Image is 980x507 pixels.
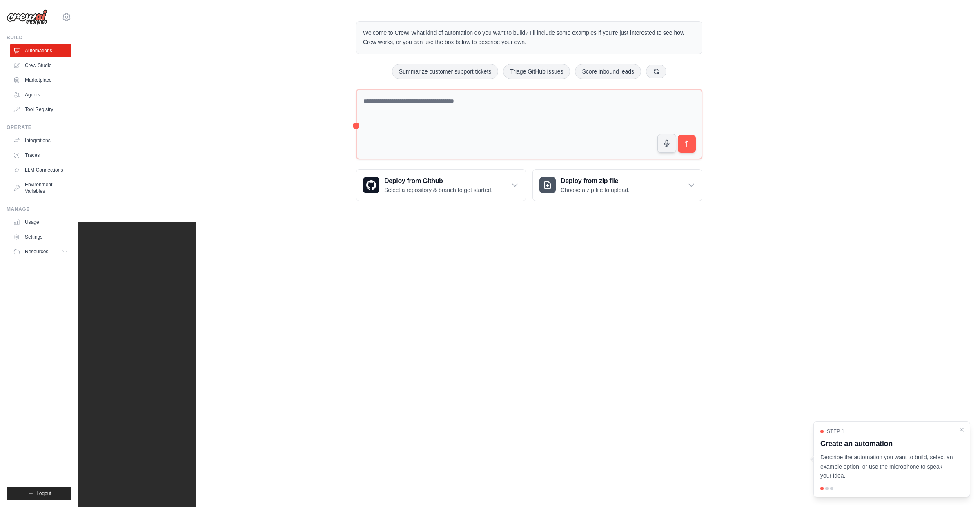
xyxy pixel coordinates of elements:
span: Logout [36,490,51,497]
iframe: Chat Widget [939,468,980,507]
h3: Deploy from zip file [561,176,630,186]
a: Traces [10,149,71,162]
button: Close walkthrough [958,427,965,433]
a: Automations [10,44,71,57]
button: Triage GitHub issues [503,64,570,79]
a: Integrations [10,134,71,147]
img: Logo [7,9,47,25]
p: Select a repository & branch to get started. [384,186,492,194]
p: Choose a zip file to upload. [561,186,630,194]
a: Tool Registry [10,103,71,116]
a: Settings [10,230,71,243]
h3: Create an automation [820,438,953,449]
p: Welcome to Crew! What kind of automation do you want to build? I'll include some examples if you'... [363,28,695,47]
p: Describe the automation you want to build, select an example option, or use the microphone to spe... [820,453,953,480]
a: Agents [10,88,71,101]
button: Score inbound leads [575,64,641,79]
div: Manage [7,206,71,212]
span: Step 1 [827,428,844,435]
a: LLM Connections [10,163,71,176]
button: Summarize customer support tickets [392,64,498,79]
a: Marketplace [10,74,71,87]
button: Resources [10,245,71,258]
a: Environment Variables [10,178,71,198]
div: Build [7,34,71,41]
button: Logout [7,487,71,500]
div: Operate [7,124,71,131]
a: Crew Studio [10,59,71,72]
h3: Deploy from Github [384,176,492,186]
a: Usage [10,216,71,229]
span: Resources [25,248,48,255]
